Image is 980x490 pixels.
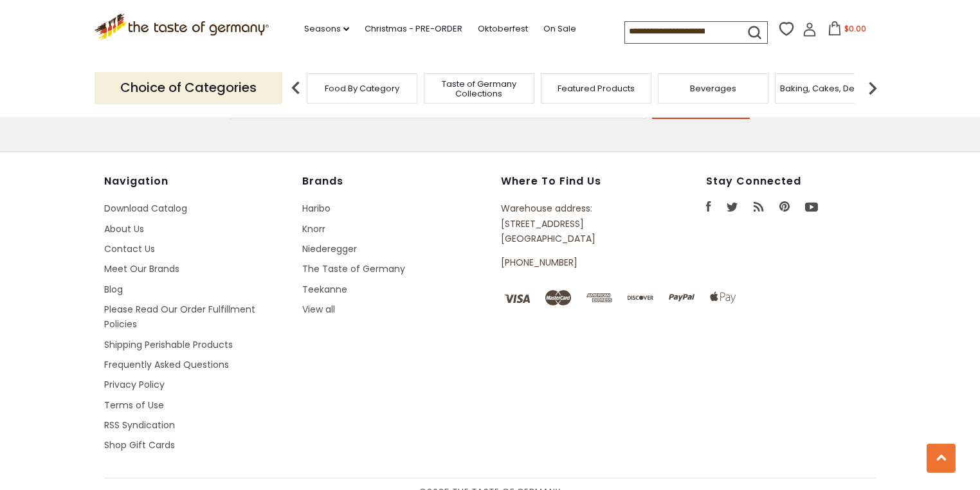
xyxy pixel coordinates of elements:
[104,419,175,431] a: RSS Syndication
[558,84,635,93] a: Featured Products
[819,21,874,41] button: $0.00
[302,175,487,188] h4: Brands
[501,201,648,246] p: Warehouse address: [STREET_ADDRESS] [GEOGRAPHIC_DATA]
[104,283,123,296] a: Blog
[302,303,335,316] a: View all
[780,84,880,93] a: Baking, Cakes, Desserts
[302,283,347,296] a: Teekanne
[543,22,576,36] a: On Sale
[104,303,255,331] a: Please Read Our Order Fulfillment Policies
[428,79,531,98] a: Taste of Germany Collections
[302,202,331,215] a: Haribo
[501,255,648,270] p: [PHONE_NUMBER]
[104,439,175,451] a: Shop Gift Cards
[104,262,179,275] a: Meet Our Brands
[104,202,187,215] a: Download Catalog
[844,23,866,34] span: $0.00
[104,175,289,188] h4: Navigation
[104,338,233,351] a: Shipping Perishable Products
[501,175,648,188] h4: Where to find us
[95,72,282,104] p: Choice of Categories
[706,175,876,188] h4: Stay Connected
[104,222,144,235] a: About Us
[104,242,155,255] a: Contact Us
[478,22,528,36] a: Oktoberfest
[365,22,462,36] a: Christmas - PRE-ORDER
[104,399,164,412] a: Terms of Use
[104,358,229,371] a: Frequently Asked Questions
[302,222,325,235] a: Knorr
[302,242,357,255] a: Niederegger
[283,75,309,101] img: previous arrow
[325,84,399,93] a: Food By Category
[690,84,736,93] a: Beverages
[104,378,165,391] a: Privacy Policy
[860,75,885,101] img: next arrow
[304,22,349,36] a: Seasons
[302,262,405,275] a: The Taste of Germany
